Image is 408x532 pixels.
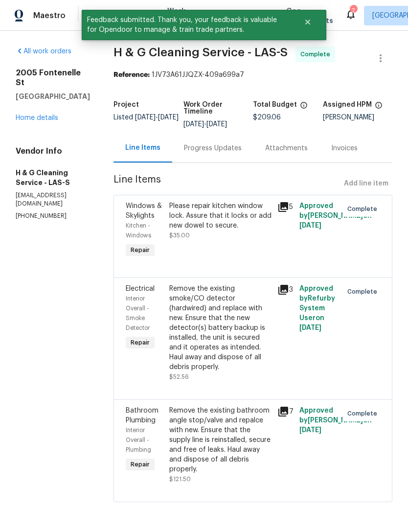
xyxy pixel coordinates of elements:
div: Invoices [331,143,358,153]
span: Approved by Refurby System User on [299,285,335,331]
span: Geo Assignments [286,6,333,25]
span: Line Items [113,175,340,193]
span: Interior Overall - Smoke Detector [126,296,150,331]
span: Feedback submitted. Thank you, your feedback is valuable for Opendoor to manage & train trade par... [82,10,292,40]
span: $121.50 [169,476,191,482]
span: $35.00 [169,232,190,238]
p: [EMAIL_ADDRESS][DOMAIN_NAME] [16,191,90,208]
span: [DATE] [299,324,321,331]
span: - [135,114,179,121]
span: Complete [300,49,334,59]
div: 3 [277,284,293,296]
span: [DATE] [206,121,227,128]
a: All work orders [16,48,71,55]
div: Remove the existing smoke/CO detector (hardwired) and replace with new. Ensure that the new detec... [169,284,272,372]
h5: H & G Cleaning Service - LAS-S [16,168,90,187]
span: Approved by [PERSON_NAME] on [299,407,372,434]
p: [PHONE_NUMBER] [16,212,90,220]
span: Approved by [PERSON_NAME] on [299,203,372,229]
span: H & G Cleaning Service - LAS-S [113,46,288,58]
div: 7 [350,6,357,16]
div: 5 [277,201,293,213]
div: Line Items [125,143,160,153]
a: Home details [16,115,58,121]
div: Remove the existing bathroom angle stop/valve and repalce with new. Ensure that the supply line i... [169,406,272,474]
span: Bathroom Plumbing [126,407,159,424]
div: Please repair kitchen window lock. Assure that it locks or add new dowel to secure. [169,201,272,231]
span: Repair [127,338,154,347]
div: Attachments [265,143,308,153]
span: Work Orders [167,6,192,25]
div: 7 [277,406,293,417]
div: 1JV73A61JJQZX-409a699a7 [113,70,392,80]
span: Complete [347,204,381,214]
span: Complete [347,287,381,297]
h5: Assigned HPM [323,101,372,108]
span: $209.06 [253,114,281,121]
span: Complete [347,409,381,418]
span: [DATE] [299,427,321,434]
span: [DATE] [299,222,321,229]
span: [DATE] [183,121,204,128]
span: Electrical [126,285,155,292]
span: Repair [127,245,154,255]
div: Progress Updates [184,143,242,153]
span: Listed [113,114,179,121]
h5: [GEOGRAPHIC_DATA] [16,92,90,101]
span: The total cost of line items that have been proposed by Opendoor. This sum includes line items th... [300,101,308,114]
span: [DATE] [158,114,179,121]
span: - [183,121,227,128]
b: Reference: [113,71,150,78]
span: Windows & Skylights [126,203,162,219]
span: The hpm assigned to this work order. [375,101,383,114]
span: Maestro [33,11,66,21]
h4: Vendor Info [16,146,90,156]
span: Repair [127,460,154,469]
h5: Total Budget [253,101,297,108]
span: $52.56 [169,374,189,380]
span: Kitchen - Windows [126,223,151,238]
h5: Project [113,101,139,108]
button: Close [292,12,324,32]
h2: 2005 Fontenelle St [16,68,90,88]
div: [PERSON_NAME] [323,114,393,121]
span: [DATE] [135,114,156,121]
h5: Work Order Timeline [183,101,253,115]
span: Interior Overall - Plumbing [126,427,151,453]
